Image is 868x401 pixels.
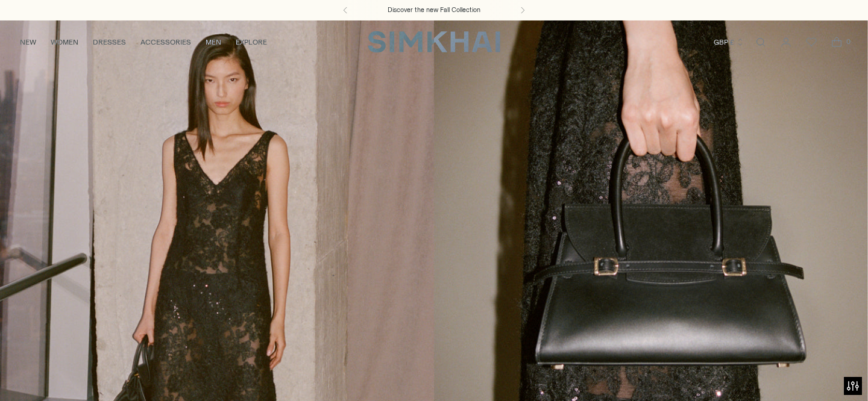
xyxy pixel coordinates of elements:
[20,29,36,55] a: NEW
[140,29,191,55] a: ACCESSORIES
[51,29,78,55] a: WOMEN
[368,30,500,54] a: SIMKHAI
[749,30,773,54] a: Open search modal
[774,30,798,54] a: Go to the account page
[388,5,480,15] a: Discover the new Fall Collection
[93,29,126,55] a: DRESSES
[236,29,267,55] a: EXPLORE
[843,36,854,47] span: 0
[799,30,823,54] a: Wishlist
[714,29,744,55] button: GBP £
[206,29,221,55] a: MEN
[825,30,849,54] a: Open cart modal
